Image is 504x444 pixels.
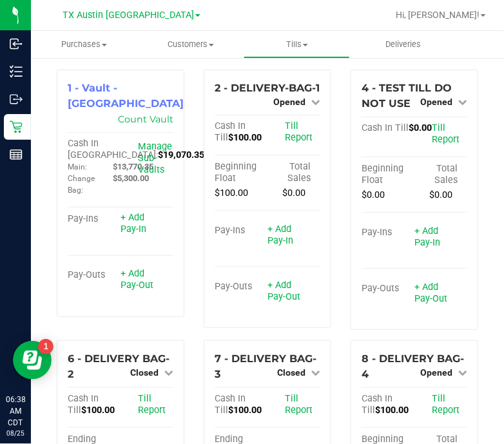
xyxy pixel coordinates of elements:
[432,393,460,416] a: Till Report
[68,138,158,160] span: Cash In [GEOGRAPHIC_DATA]:
[10,148,23,161] inline-svg: Reports
[414,163,467,186] div: Total Sales
[130,367,159,378] span: Closed
[138,39,243,50] span: Customers
[68,162,87,171] span: Main:
[375,405,409,416] span: $100.00
[228,405,262,416] span: $100.00
[432,122,460,145] a: Till Report
[6,429,25,438] p: 08/25
[396,10,480,20] span: Hi, [PERSON_NAME]!
[362,352,464,380] span: 8 - DELIVERY BAG-4
[31,39,137,50] span: Purchases
[215,188,248,198] span: $100.00
[420,367,452,378] span: Opened
[215,281,267,293] div: Pay-Outs
[118,113,173,125] a: Count Vault
[10,37,23,50] inline-svg: Inbound
[362,283,414,294] div: Pay-Outs
[215,121,246,143] span: Cash In Till
[121,212,146,235] a: + Add Pay-In
[285,121,313,143] a: Till Report
[68,174,95,195] span: Change Bag:
[267,161,320,184] div: Total Sales
[409,122,432,133] span: $0.00
[215,393,246,416] span: Cash In Till
[68,213,121,225] div: Pay-Ins
[68,393,99,416] span: Cash In Till
[414,282,447,304] a: + Add Pay-Out
[38,339,53,354] iframe: Resource center unread badge
[244,39,349,50] span: Tills
[63,10,194,21] span: TX Austin [GEOGRAPHIC_DATA]
[158,150,204,160] span: $19,070.35
[362,189,385,200] span: $0.00
[138,141,172,175] a: Manage Sub-Vaults
[10,93,23,106] inline-svg: Outbound
[414,226,440,248] a: + Add Pay-In
[6,394,25,429] p: 06:38 AM CDT
[215,352,316,380] span: 7 - DELIVERY BAG-3
[13,341,52,380] iframe: Resource center
[113,173,149,183] span: $5,300.00
[362,82,452,110] span: 4 - TEST TILL DO NOT USE
[273,97,305,107] span: Opened
[121,268,153,291] a: + Add Pay-Out
[244,31,350,58] a: Tills
[267,280,300,302] a: + Add Pay-Out
[420,97,452,107] span: Opened
[31,31,137,58] a: Purchases
[362,227,414,238] div: Pay-Ins
[81,405,115,416] span: $100.00
[429,189,452,200] span: $0.00
[285,393,313,416] a: Till Report
[68,352,170,380] span: 6 - DELIVERY BAG-2
[10,121,23,133] inline-svg: Retail
[137,31,244,58] a: Customers
[277,367,305,378] span: Closed
[362,122,409,133] span: Cash In Till
[350,31,456,58] a: Deliveries
[282,188,305,198] span: $0.00
[138,393,166,416] a: Till Report
[215,82,320,94] span: 2 - DELIVERY-BAG-1
[267,224,293,246] a: + Add Pay-In
[68,82,184,110] span: 1 - Vault - [GEOGRAPHIC_DATA]
[368,39,438,50] span: Deliveries
[362,393,393,416] span: Cash In Till
[68,269,121,281] div: Pay-Outs
[215,225,267,236] div: Pay-Ins
[215,161,267,184] div: Beginning Float
[10,65,23,78] inline-svg: Inventory
[113,162,153,171] span: $13,770.35
[362,163,414,186] div: Beginning Float
[228,132,262,143] span: $100.00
